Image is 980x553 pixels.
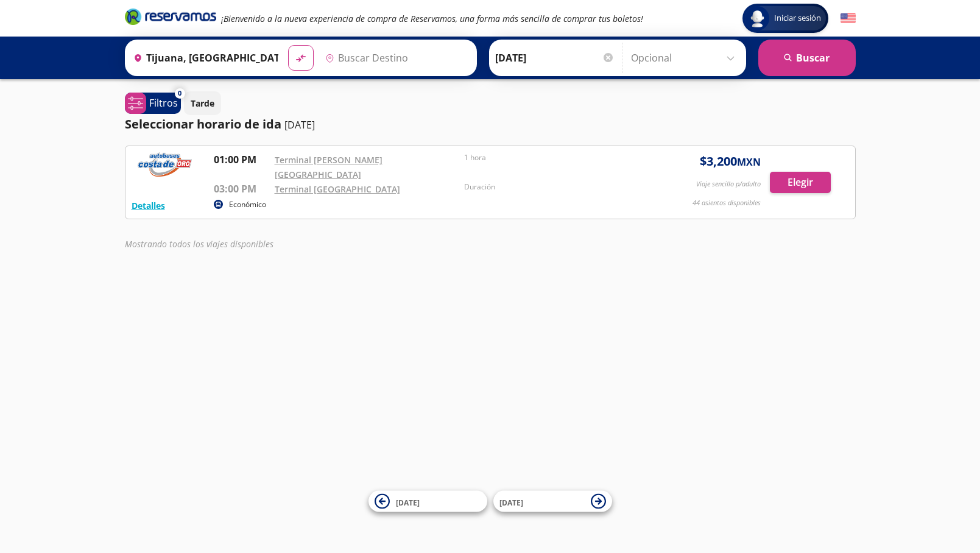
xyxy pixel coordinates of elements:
button: Detalles [132,199,165,212]
p: Filtros [149,96,178,110]
a: Terminal [GEOGRAPHIC_DATA] [275,183,400,195]
span: [DATE] [499,497,523,507]
button: English [841,11,856,26]
span: 0 [178,88,182,99]
p: 01:00 PM [214,152,269,167]
p: Duración [464,181,648,192]
button: 0Filtros [125,93,181,114]
button: Tarde [184,91,221,115]
button: Elegir [770,172,831,193]
span: [DATE] [396,497,420,507]
input: Buscar Destino [320,43,470,73]
span: $ 3,200 [700,152,761,171]
small: MXN [737,155,761,169]
a: Brand Logo [125,7,216,29]
input: Buscar Origen [129,43,278,73]
p: [DATE] [284,118,315,132]
button: [DATE] [368,491,487,512]
em: ¡Bienvenido a la nueva experiencia de compra de Reservamos, una forma más sencilla de comprar tus... [221,13,643,24]
button: [DATE] [493,491,612,512]
span: Iniciar sesión [769,12,826,24]
input: Elegir Fecha [495,43,615,73]
p: 1 hora [464,152,648,163]
p: Viaje sencillo p/adulto [696,179,761,189]
p: Económico [229,199,266,210]
i: Brand Logo [125,7,216,26]
p: Seleccionar horario de ida [125,115,281,133]
p: Tarde [191,97,214,110]
p: 44 asientos disponibles [693,198,761,208]
input: Opcional [631,43,740,73]
button: Buscar [758,40,856,76]
p: 03:00 PM [214,181,269,196]
a: Terminal [PERSON_NAME][GEOGRAPHIC_DATA] [275,154,382,180]
em: Mostrando todos los viajes disponibles [125,238,273,250]
img: RESERVAMOS [132,152,199,177]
